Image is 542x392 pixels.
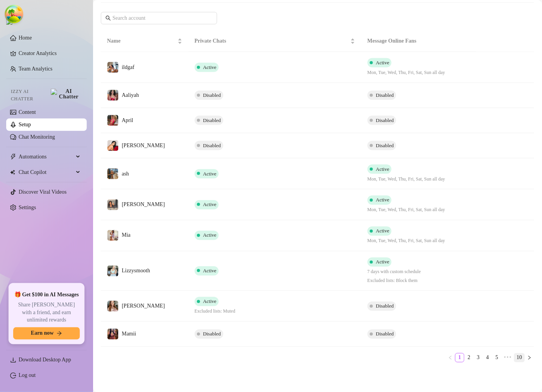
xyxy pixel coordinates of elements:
[19,109,36,115] a: Content
[107,266,118,277] img: Lizzysmooth
[19,151,74,163] span: Automations
[514,353,525,363] li: 10
[122,202,165,208] span: [PERSON_NAME]
[446,353,455,363] li: Previous Page
[19,35,32,41] a: Home
[57,331,62,336] span: arrow-right
[13,327,80,340] button: Earn nowarrow-right
[448,356,453,360] span: left
[368,69,445,76] span: Mon, Tue, Wed, Thu, Fri, Sat, Sun all day
[107,140,118,151] img: Sophia
[203,92,221,98] span: Disabled
[195,37,349,45] span: Private Chats
[376,166,390,172] span: Active
[376,60,390,65] span: Active
[31,330,54,337] span: Earn now
[502,353,514,363] li: Next 5 Pages
[19,47,81,60] a: Creator Analytics
[10,357,16,363] span: download
[483,354,492,362] a: 4
[188,31,361,52] th: Private Chats
[10,154,16,160] span: thunderbolt
[474,353,483,363] li: 3
[368,206,445,214] span: Mon, Tue, Wed, Thu, Fri, Sat, Sun all day
[122,64,135,70] span: ildgaf
[107,230,118,241] img: Mia
[13,301,80,324] span: Share [PERSON_NAME] with a friend, and earn unlimited rewards
[525,353,534,363] li: Next Page
[19,134,55,140] a: Chat Monitoring
[455,353,464,363] li: 1
[122,303,165,309] span: [PERSON_NAME]
[122,331,136,337] span: Mamii
[376,117,394,123] span: Disabled
[122,143,165,148] span: [PERSON_NAME]
[19,189,67,195] a: Discover Viral Videos
[483,353,492,363] li: 4
[19,122,31,127] a: Setup
[465,354,473,362] a: 2
[107,115,118,126] img: April
[122,232,131,238] span: Mia
[368,175,445,183] span: Mon, Tue, Wed, Thu, Fri, Sat, Sun all day
[514,354,525,362] a: 10
[19,205,36,210] a: Settings
[6,6,22,22] button: Open Tanstack query devtools
[376,228,390,234] span: Active
[19,357,71,363] span: Download Desktop App
[203,171,217,177] span: Active
[376,92,394,98] span: Disabled
[122,171,129,177] span: ash
[203,117,221,123] span: Disabled
[464,353,474,363] li: 2
[107,90,118,101] img: Aaliyah
[107,329,118,340] img: Mamii
[107,301,118,312] img: Chloe
[368,268,421,276] span: 7 days with custom schedule
[376,197,390,203] span: Active
[376,143,394,148] span: Disabled
[376,259,390,265] span: Active
[122,117,133,123] span: April
[203,143,221,148] span: Disabled
[376,331,394,337] span: Disabled
[525,353,534,363] button: right
[112,14,206,22] input: Search account
[101,31,188,52] th: Name
[368,277,421,285] span: Excluded lists: Block them
[203,64,217,70] span: Active
[492,353,502,363] li: 5
[107,37,176,45] span: Name
[456,354,464,362] a: 1
[122,92,139,98] span: Aaliyah
[122,268,150,274] span: Lizzysmooth
[493,354,501,362] a: 5
[14,291,79,299] span: 🎁 Get $100 in AI Messages
[203,331,221,337] span: Disabled
[19,66,52,72] a: Team Analytics
[51,89,81,100] img: AI Chatter
[107,168,118,179] img: ash
[203,268,217,274] span: Active
[107,199,118,210] img: Esmeralda
[474,354,483,362] a: 3
[10,170,15,175] img: Chat Copilot
[446,353,455,363] button: left
[203,232,217,238] span: Active
[105,15,111,21] span: search
[203,202,217,208] span: Active
[11,88,48,103] span: Izzy AI Chatter
[361,31,476,52] th: Message Online Fans
[19,166,74,179] span: Chat Copilot
[107,62,118,73] img: ildgaf
[203,299,217,304] span: Active
[195,308,235,315] span: Excluded lists: Muted
[368,237,445,245] span: Mon, Tue, Wed, Thu, Fri, Sat, Sun all day
[502,353,514,363] span: •••
[19,373,36,378] a: Log out
[376,303,394,309] span: Disabled
[527,356,532,360] span: right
